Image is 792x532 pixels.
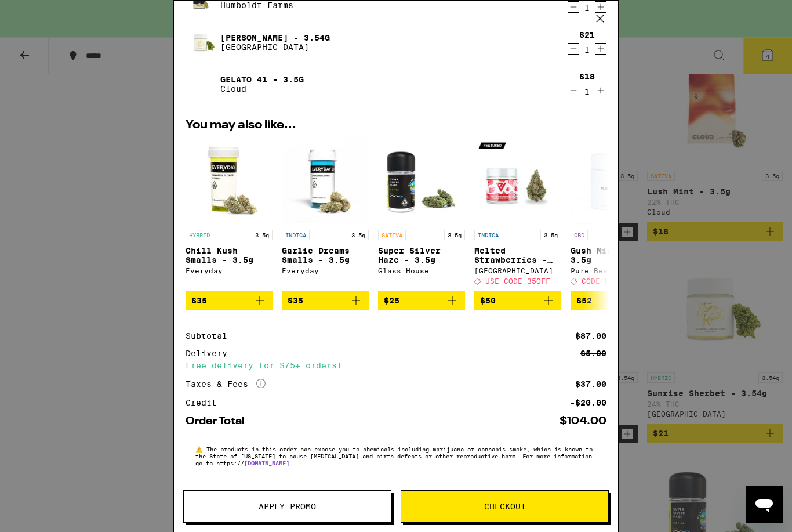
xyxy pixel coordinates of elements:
[575,380,606,388] div: $37.00
[580,349,606,357] div: $5.00
[282,291,369,310] button: Add to bag
[571,291,657,310] button: Add to bag
[220,75,304,84] a: Gelato 41 - 3.5g
[579,72,595,81] div: $18
[571,246,657,265] p: Gush Mints 1:1 - 3.5g
[378,246,465,265] p: Super Silver Haze - 3.5g
[378,291,465,310] button: Add to bag
[186,267,273,274] div: Everyday
[444,230,465,240] p: 3.5g
[568,43,579,55] button: Decrement
[259,502,316,511] span: Apply Promo
[579,45,595,55] div: 1
[186,246,273,265] p: Chill Kush Smalls - 3.5g
[575,332,606,340] div: $87.00
[595,85,606,96] button: Increment
[348,230,369,240] p: 3.5g
[571,137,657,224] img: Pure Beauty - Gush Mints 1:1 - 3.5g
[220,42,330,52] p: [GEOGRAPHIC_DATA]
[186,332,235,340] div: Subtotal
[571,137,657,291] a: Open page for Gush Mints 1:1 - 3.5g from Pure Beauty
[474,267,561,274] div: [GEOGRAPHIC_DATA]
[252,230,273,240] p: 3.5g
[186,291,273,310] button: Add to bag
[540,230,561,240] p: 3.5g
[571,267,657,274] div: Pure Beauty
[186,379,266,389] div: Taxes & Fees
[186,137,273,224] img: Everyday - Chill Kush Smalls - 3.5g
[571,230,588,240] p: CBD
[485,277,550,285] span: USE CODE 35OFF
[576,296,592,305] span: $52
[401,490,609,523] button: Checkout
[595,43,606,55] button: Increment
[480,296,496,305] span: $50
[186,137,273,291] a: Open page for Chill Kush Smalls - 3.5g from Everyday
[560,416,606,426] div: $104.00
[282,137,369,291] a: Open page for Garlic Dreams Smalls - 3.5g from Everyday
[378,137,465,224] img: Glass House - Super Silver Haze - 3.5g
[282,137,369,224] img: Everyday - Garlic Dreams Smalls - 3.5g
[288,296,303,305] span: $35
[378,230,406,240] p: SATIVA
[474,246,561,265] p: Melted Strawberries - 3.5g
[186,68,218,100] img: Gelato 41 - 3.5g
[244,459,289,466] a: [DOMAIN_NAME]
[579,3,595,13] div: 1
[195,446,593,466] span: The products in this order can expose you to chemicals including marijuana or cannabis smoke, whi...
[474,137,561,224] img: Ember Valley - Melted Strawberries - 3.5g
[186,361,606,370] div: Free delivery for $75+ orders!
[474,230,502,240] p: INDICA
[282,246,369,265] p: Garlic Dreams Smalls - 3.5g
[220,1,382,10] p: Humboldt Farms
[582,277,637,285] span: CODE HIGHFRI
[570,399,606,407] div: -$20.00
[282,230,310,240] p: INDICA
[191,296,207,305] span: $35
[220,84,304,93] p: Cloud
[579,30,595,39] div: $21
[220,33,330,42] a: [PERSON_NAME] - 3.54g
[186,416,253,426] div: Order Total
[568,1,579,13] button: Decrement
[474,137,561,291] a: Open page for Melted Strawberries - 3.5g from Ember Valley
[579,87,595,96] div: 1
[746,486,783,523] iframe: Button to launch messaging window
[186,26,218,59] img: Lemon Jack - 3.54g
[384,296,399,305] span: $25
[474,291,561,310] button: Add to bag
[282,267,369,274] div: Everyday
[186,349,235,357] div: Delivery
[378,137,465,291] a: Open page for Super Silver Haze - 3.5g from Glass House
[186,399,225,407] div: Credit
[183,490,391,523] button: Apply Promo
[186,120,606,131] h2: You may also like...
[378,267,465,274] div: Glass House
[484,502,526,511] span: Checkout
[195,446,206,453] span: ⚠️
[568,85,579,96] button: Decrement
